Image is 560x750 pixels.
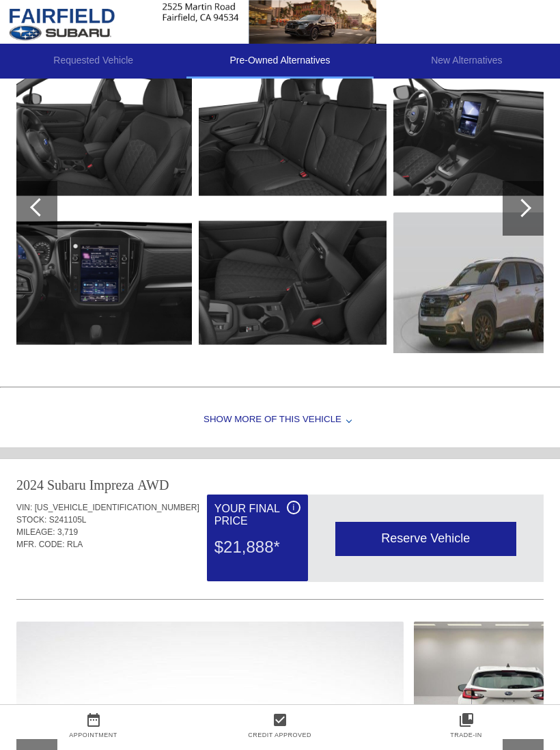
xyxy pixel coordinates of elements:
a: Trade-In [450,732,482,738]
img: 14.jpg [4,212,192,353]
span: S241105L [49,515,87,525]
span: RLA [67,540,83,549]
span: VIN: [16,503,32,512]
span: [US_VEHICLE_IDENTIFICATION_NUMBER] [35,503,199,512]
img: 16.jpg [199,212,387,353]
div: 2024 Subaru Impreza [16,475,134,495]
div: i [287,501,300,514]
a: Appointment [69,732,117,738]
span: MILEAGE: [16,527,55,537]
li: Pre-Owned Alternatives [186,44,373,79]
a: check_box [186,712,373,728]
span: 3,719 [57,527,78,537]
a: collections_bookmark [373,712,559,728]
a: Credit Approved [248,732,311,738]
img: 15.jpg [199,64,387,204]
span: MFR. CODE: [16,540,65,549]
div: Reserve Vehicle [335,522,516,555]
div: Quoted on [DATE] 1:21:25 PM [16,559,544,581]
div: Your Final Price [214,501,300,529]
div: AWD [137,475,169,495]
span: STOCK: [16,515,46,525]
div: $21,888* [214,529,300,565]
img: 13.jpg [4,64,192,204]
li: New Alternatives [374,44,560,79]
